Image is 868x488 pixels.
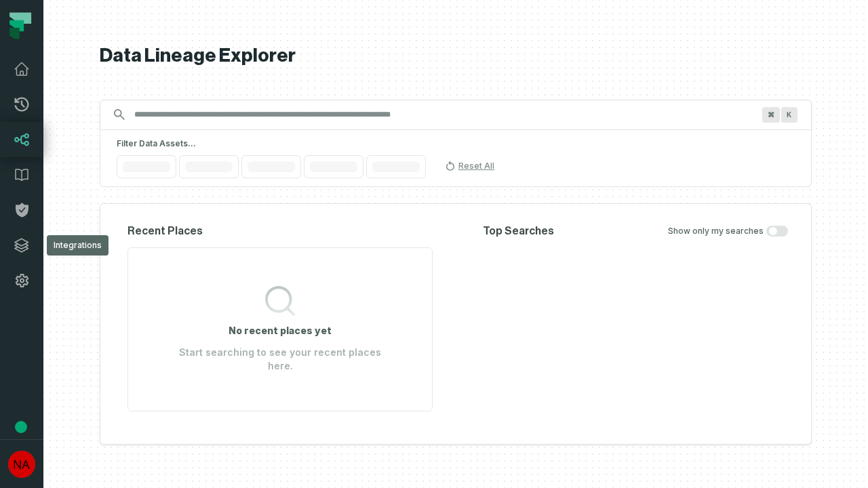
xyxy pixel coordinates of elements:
img: avatar of No Repos Account [8,451,35,478]
div: Integrations [47,235,108,256]
div: Tooltip anchor [15,421,27,433]
h1: Data Lineage Explorer [100,44,812,68]
span: Press ⌘ + K to focus the search bar [762,107,780,123]
span: Press ⌘ + K to focus the search bar [781,107,797,123]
